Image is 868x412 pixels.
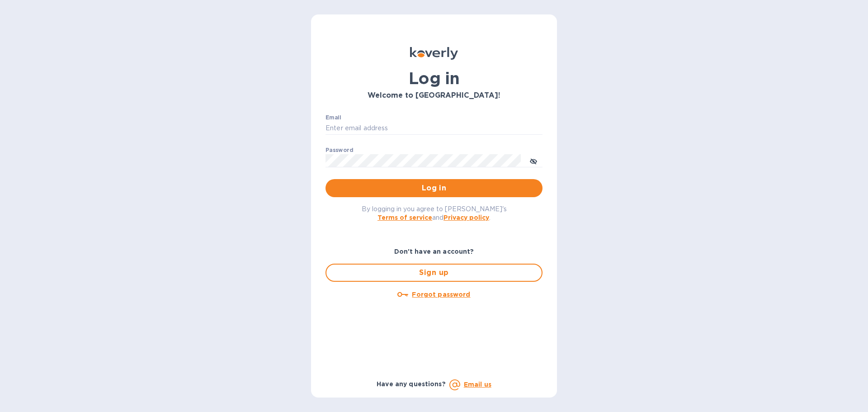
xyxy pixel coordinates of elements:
[325,179,542,197] button: Log in
[325,147,353,153] label: Password
[325,264,542,282] button: Sign up
[377,214,432,221] a: Terms of service
[333,183,535,194] span: Log in
[464,381,491,388] a: Email us
[325,115,341,120] label: Email
[362,205,507,221] span: By logging in you agree to [PERSON_NAME]'s and .
[325,91,542,100] h3: Welcome to [GEOGRAPHIC_DATA]!
[394,248,474,255] b: Don't have an account?
[443,214,489,221] a: Privacy policy
[410,47,458,60] img: Koverly
[334,267,534,278] span: Sign up
[325,122,542,135] input: Enter email address
[524,152,542,170] button: toggle password visibility
[412,291,470,298] u: Forgot password
[325,69,542,88] h1: Log in
[377,380,446,388] b: Have any questions?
